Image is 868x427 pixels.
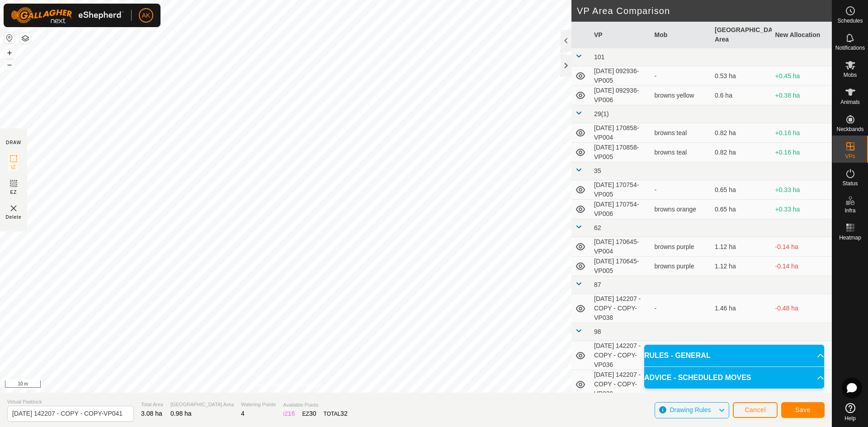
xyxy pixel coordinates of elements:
[772,22,832,48] th: New Allocation
[733,402,778,418] button: Cancel
[142,11,151,20] span: AK
[781,402,825,418] button: Save
[655,242,708,252] div: browns purple
[594,281,601,288] span: 87
[772,66,832,86] td: +0.45 ha
[795,406,811,413] span: Save
[772,123,832,143] td: +0.16 ha
[7,398,134,406] span: Virtual Paddock
[6,214,22,221] span: Delete
[772,257,832,276] td: -0.14 ha
[644,372,751,383] span: ADVICE - SCHEDULED MOVES
[340,410,348,417] span: 32
[590,22,651,48] th: VP
[590,143,651,162] td: [DATE] 170858-VP005
[594,167,601,174] span: 35
[590,341,651,370] td: [DATE] 142207 - COPY - COPY-VP036
[590,257,651,276] td: [DATE] 170645-VP005
[324,409,348,418] div: TOTAL
[4,47,15,58] button: +
[711,123,772,143] td: 0.82 ha
[772,200,832,219] td: +0.33 ha
[655,71,708,81] div: -
[651,22,712,48] th: Mob
[655,262,708,271] div: browns purple
[772,86,832,105] td: +0.38 ha
[309,410,316,417] span: 30
[837,18,863,23] span: Schedules
[844,208,855,213] span: Infra
[655,148,708,157] div: browns teal
[590,237,651,257] td: [DATE] 170645-VP004
[302,409,316,418] div: EZ
[711,237,772,257] td: 1.12 ha
[840,99,860,105] span: Animals
[711,22,772,48] th: [GEOGRAPHIC_DATA] Area
[655,185,708,195] div: -
[590,123,651,143] td: [DATE] 170858-VP004
[711,200,772,219] td: 0.65 ha
[241,401,276,408] span: Watering Points
[711,86,772,105] td: 0.6 ha
[711,257,772,276] td: 1.12 ha
[8,203,19,214] img: VP
[772,237,832,257] td: -0.14 ha
[772,180,832,200] td: +0.33 ha
[590,200,651,219] td: [DATE] 170754-VP006
[844,72,857,78] span: Mobs
[4,33,15,43] button: Reset Map
[711,341,772,370] td: 2.13 ha
[288,410,295,417] span: 16
[594,224,601,231] span: 62
[711,143,772,162] td: 0.82 ha
[594,53,604,61] span: 101
[283,409,295,418] div: IZ
[835,45,865,51] span: Notifications
[745,406,766,413] span: Cancel
[590,294,651,323] td: [DATE] 142207 - COPY - COPY-VP038
[644,350,711,361] span: RULES - GENERAL
[6,139,21,146] div: DRAW
[655,91,708,100] div: browns yellow
[241,410,245,417] span: 4
[772,143,832,162] td: +0.16 ha
[844,416,856,421] span: Help
[670,406,711,413] span: Drawing Rules
[590,86,651,105] td: [DATE] 092936-VP006
[594,328,601,335] span: 98
[170,410,192,417] span: 0.98 ha
[845,154,855,159] span: VPs
[590,370,651,399] td: [DATE] 142207 - COPY - COPY-VP039
[170,401,234,408] span: [GEOGRAPHIC_DATA] Area
[832,399,868,425] a: Help
[839,235,861,240] span: Heatmap
[283,401,347,409] span: Available Points
[772,341,832,370] td: -1.15 ha
[836,127,863,132] span: Neckbands
[590,180,651,200] td: [DATE] 170754-VP005
[141,401,163,408] span: Total Area
[250,381,284,389] a: Privacy Policy
[711,180,772,200] td: 0.65 ha
[594,110,609,117] span: 29(1)
[644,345,824,366] p-accordion-header: RULES - GENERAL
[141,410,162,417] span: 3.08 ha
[295,381,321,389] a: Contact Us
[10,189,17,196] span: EZ
[772,294,832,323] td: -0.48 ha
[655,128,708,138] div: browns teal
[11,164,16,171] span: IZ
[590,66,651,86] td: [DATE] 092936-VP005
[711,294,772,323] td: 1.46 ha
[4,59,15,70] button: –
[655,304,708,313] div: -
[842,181,858,186] span: Status
[11,7,124,23] img: Gallagher Logo
[20,33,31,44] button: Map Layers
[644,367,824,389] p-accordion-header: ADVICE - SCHEDULED MOVES
[577,5,832,16] h2: VP Area Comparison
[711,66,772,86] td: 0.53 ha
[655,205,708,214] div: browns orange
